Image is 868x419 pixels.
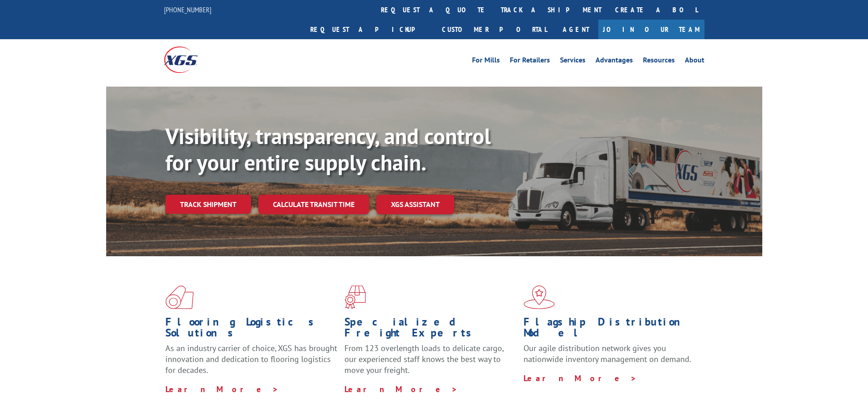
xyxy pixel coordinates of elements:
a: Learn More > [524,373,637,383]
a: Calculate transit time [258,195,369,214]
a: Services [560,57,586,67]
img: xgs-icon-flagship-distribution-model-red [524,285,555,309]
h1: Flagship Distribution Model [524,316,696,343]
b: Visibility, transparency, and control for your entire supply chain. [165,122,491,176]
a: Request a pickup [303,20,435,39]
a: Advantages [596,57,633,67]
a: Join Our Team [598,20,704,39]
a: Learn More > [165,384,279,394]
span: Our agile distribution network gives you nationwide inventory management on demand. [524,343,691,364]
h1: Flooring Logistics Solutions [165,316,338,343]
h1: Specialized Freight Experts [344,316,517,343]
a: Customer Portal [435,20,554,39]
a: About [685,57,704,67]
a: XGS ASSISTANT [376,195,454,214]
span: As an industry carrier of choice, XGS has brought innovation and dedication to flooring logistics... [165,343,337,375]
a: Resources [643,57,675,67]
p: From 123 overlength loads to delicate cargo, our experienced staff knows the best way to move you... [344,343,517,383]
a: Agent [554,20,598,39]
a: For Mills [472,57,500,67]
img: xgs-icon-focused-on-flooring-red [344,285,366,309]
a: Learn More > [344,384,458,394]
a: For Retailers [510,57,550,67]
a: [PHONE_NUMBER] [164,5,211,14]
img: xgs-icon-total-supply-chain-intelligence-red [165,285,194,309]
a: Track shipment [165,195,251,214]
